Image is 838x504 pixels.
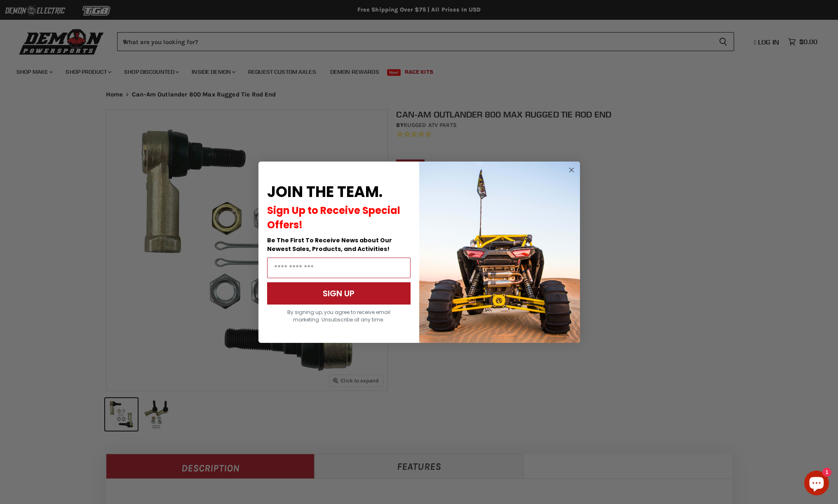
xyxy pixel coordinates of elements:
[267,282,411,305] button: SIGN UP
[419,162,580,343] img: a9095488-b6e7-41ba-879d-588abfab540b.jpeg
[802,471,831,497] inbox-online-store-chat: Shopify online store chat
[267,236,392,253] span: Be The First To Receive News about Our Newest Sales, Products, and Activities!
[267,258,411,278] input: Email Address
[287,309,390,323] span: By signing up, you agree to receive email marketing. Unsubscribe at any time.
[566,165,577,175] button: Close dialog
[267,204,400,232] span: Sign Up to Receive Special Offers!
[267,181,383,202] span: JOIN THE TEAM.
